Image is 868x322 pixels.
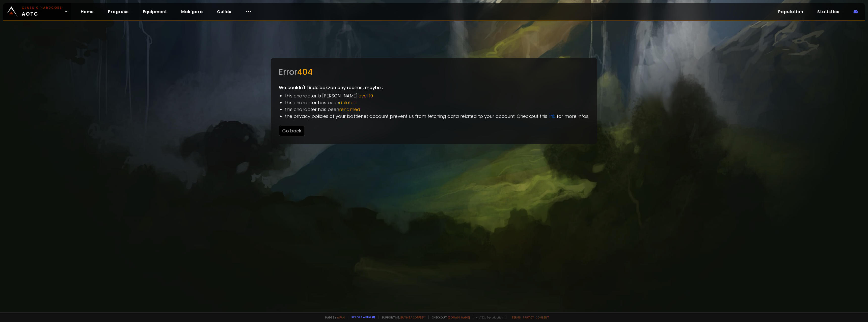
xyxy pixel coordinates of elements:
span: level 10 [358,93,373,99]
a: Population [774,7,807,17]
a: Buy me a coffee [400,315,425,319]
a: Mak'gora [177,7,207,17]
li: this character has been [285,106,589,113]
span: Checkout [428,315,470,319]
a: Classic HardcoreAOTC [3,3,71,20]
span: renamed [339,106,360,113]
a: Report a bug [351,315,371,319]
a: Consent [536,315,549,319]
a: [DOMAIN_NAME] [448,315,470,319]
button: Go back [279,126,305,136]
div: We couldn't find claokz on any realms, maybe : [271,58,597,144]
a: Terms [511,315,521,319]
span: v. d752d5 - production [473,315,503,319]
a: Guilds [213,7,235,17]
div: Error [279,66,589,78]
li: the privacy policies of your battlenet account prevent us from fetching data related to your acco... [285,113,589,120]
a: Go back [279,128,305,134]
span: AOTC [22,6,62,18]
span: deleted [339,99,357,106]
li: this character has been [285,99,589,106]
a: a fan [337,315,345,319]
span: 404 [297,66,313,78]
small: Classic Hardcore [22,6,62,10]
a: Equipment [139,7,171,17]
a: Progress [104,7,133,17]
li: this character is [PERSON_NAME] [285,92,589,99]
span: Made by [322,315,345,319]
a: Privacy [523,315,534,319]
span: Support me, [378,315,425,319]
a: Statistics [813,7,844,17]
a: link [549,113,555,119]
a: Home [77,7,98,17]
